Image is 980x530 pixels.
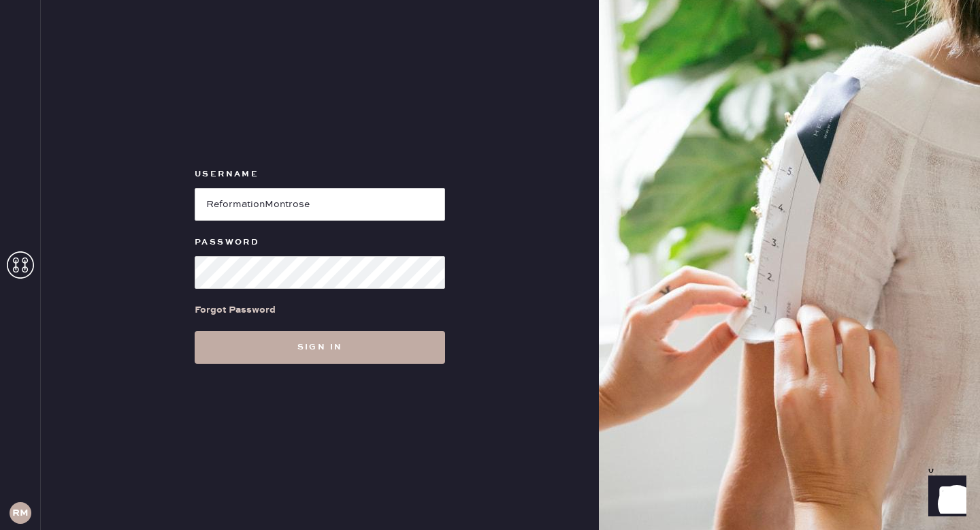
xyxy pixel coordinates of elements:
[195,289,276,331] a: Forgot Password
[195,166,445,183] label: Username
[195,331,445,364] button: Sign in
[195,234,445,251] label: Password
[195,302,276,317] div: Forgot Password
[12,508,29,518] h3: RM
[915,469,974,527] iframe: Front Chat
[195,188,445,221] input: e.g. john@doe.com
